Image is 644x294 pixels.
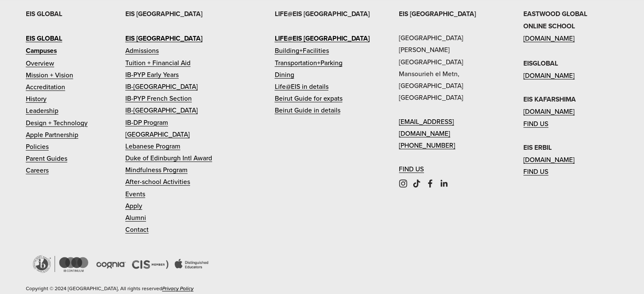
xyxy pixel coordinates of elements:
[125,188,145,200] a: Events
[274,9,369,19] strong: LIFE@EIS [GEOGRAPHIC_DATA]
[26,33,62,43] strong: EIS GLOBAL
[125,80,198,92] a: IB-[GEOGRAPHIC_DATA]
[399,8,494,175] p: [GEOGRAPHIC_DATA] [PERSON_NAME][GEOGRAPHIC_DATA] Mansourieh el Metn, [GEOGRAPHIC_DATA] [GEOGRAPHI...
[26,117,88,129] a: Design + Technology
[26,46,57,55] strong: Campuses
[523,58,558,68] strong: EISGLOBAL
[125,9,202,19] strong: EIS [GEOGRAPHIC_DATA]
[26,104,58,116] a: Leadership
[26,69,73,81] a: Mission + Vision
[26,81,65,93] a: Accreditation
[125,33,202,43] strong: EIS [GEOGRAPHIC_DATA]
[125,116,168,128] a: IB-DP Program
[125,32,202,44] a: EIS [GEOGRAPHIC_DATA]
[426,179,434,188] a: Facebook
[26,93,47,104] a: History
[26,9,62,19] strong: EIS GLOBAL
[26,57,54,69] a: Overview
[399,9,476,19] strong: EIS [GEOGRAPHIC_DATA]
[523,154,575,165] a: [DOMAIN_NAME]
[523,32,575,44] a: [DOMAIN_NAME]
[523,94,576,104] strong: EIS KAFARSHIMA
[125,200,142,212] a: Apply
[274,80,328,92] a: Life@EIS in details
[26,284,295,293] p: Copyright © 2024 [GEOGRAPHIC_DATA], All rights reserved
[125,92,192,104] a: IB-PYP French Section
[125,44,159,56] a: Admissions
[26,44,57,57] a: Campuses
[523,9,587,31] strong: EASTWOOD GLOBAL ONLINE SCHOOL
[125,57,191,69] a: Tuition + Financial Aid
[125,164,188,176] a: Mindfulness Program
[274,69,294,80] a: Dining
[274,92,342,104] a: Beirut Guide for expats
[274,57,342,69] a: Transportation+Parking
[125,212,146,223] a: Alumni
[274,104,340,116] a: Beirut Guide in details
[399,179,407,188] a: Instagram
[125,140,180,152] a: Lebanese Program
[26,32,62,44] a: EIS GLOBAL
[523,69,575,81] a: [DOMAIN_NAME]
[523,105,575,117] a: [DOMAIN_NAME]
[125,176,190,187] a: After-school Activities
[125,104,198,116] a: IB-[GEOGRAPHIC_DATA]
[399,163,424,175] a: FIND US
[439,179,448,188] a: LinkedIn
[523,143,552,152] strong: EIS ERBIL
[162,285,193,292] em: Privacy Policy
[274,44,329,56] a: Building+Facilities
[399,115,494,139] a: [EMAIL_ADDRESS][DOMAIN_NAME]
[274,32,369,44] a: LIFE@EIS [GEOGRAPHIC_DATA]
[162,284,193,293] a: Privacy Policy
[26,164,49,176] a: Careers
[26,129,78,140] a: Apple Partnership
[274,33,369,43] strong: LIFE@EIS [GEOGRAPHIC_DATA]
[125,152,212,164] a: Duke of Edinburgh Intl Award
[26,152,67,164] a: Parent Guides
[412,179,421,188] a: TikTok
[399,139,455,151] a: [PHONE_NUMBER]
[523,118,548,129] a: FIND US
[26,140,49,152] a: Policies
[125,69,179,80] a: IB-PYP Early Years
[125,128,190,140] a: [GEOGRAPHIC_DATA]
[523,165,548,177] a: FIND US
[125,223,149,235] a: Contact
